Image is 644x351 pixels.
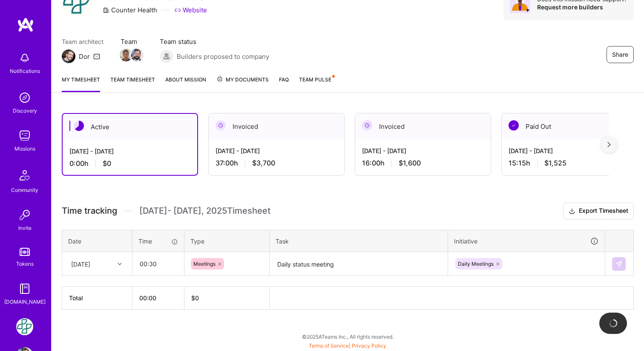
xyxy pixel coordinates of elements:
a: Team Member Avatar [121,48,132,62]
span: Team architect [62,37,103,46]
img: loading [609,319,618,328]
div: Tokens [16,259,34,268]
img: right [607,142,611,148]
a: Privacy Policy [352,342,386,349]
div: Time [138,237,178,246]
div: Discovery [13,106,37,115]
img: logo [17,17,34,32]
span: Meetings [193,261,216,267]
img: Submit [615,261,622,267]
span: Team status [160,37,269,46]
img: guide book [16,280,33,297]
span: My Documents [216,75,269,84]
img: Invoiced [216,120,226,131]
div: 0:00 h [69,159,190,168]
a: FAQ [279,75,289,92]
img: Builders proposed to company [160,49,173,63]
img: Active [74,121,84,131]
span: Team [121,37,143,46]
span: $ 0 [191,294,199,302]
div: 37:00 h [216,159,337,168]
i: icon CompanyGray [103,7,109,14]
img: Team Member Avatar [131,49,144,61]
div: [DATE] [71,259,90,268]
img: discovery [16,89,33,106]
div: [DOMAIN_NAME] [4,297,46,306]
textarea: Daily status meeting [270,253,447,276]
div: 15:15 h [509,159,630,168]
div: Active [63,114,197,140]
a: Team Member Avatar [132,48,143,62]
div: null [612,257,627,271]
img: Team Architect [62,49,75,63]
a: My timesheet [62,75,100,92]
span: Team Pulse [299,76,331,83]
span: Time tracking [62,206,117,216]
img: tokens [20,248,30,256]
span: $0 [103,159,111,168]
a: Counter Health: Team for Counter Health [14,318,35,335]
div: Dor [79,52,90,61]
span: Daily Meetings [458,261,494,267]
div: [DATE] - [DATE] [69,147,190,156]
div: Notifications [10,67,40,75]
div: Invite [18,223,32,232]
div: © 2025 ATeams Inc., All rights reserved. [51,326,644,347]
div: 16:00 h [362,159,484,168]
div: Counter Health [103,6,157,15]
img: Team Member Avatar [120,49,132,61]
span: $1,600 [399,159,421,168]
span: Builders proposed to company [177,52,269,61]
img: Invite [16,206,33,223]
img: Invoiced [362,120,372,131]
div: Invoiced [355,113,491,139]
a: My Documents [216,75,269,92]
span: $1,525 [544,159,566,168]
a: Terms of Service [309,342,349,349]
button: Export Timesheet [563,203,634,220]
th: Date [62,230,132,252]
img: teamwork [16,127,33,144]
a: Team Pulse [299,75,334,92]
div: Initiative [454,236,599,246]
span: $3,700 [252,159,275,168]
div: Paid Out [502,113,637,139]
a: Website [174,6,207,15]
div: Request more builders [537,3,627,11]
i: icon Mail [93,53,100,60]
i: icon Download [569,207,575,216]
th: Task [270,230,448,252]
img: Community [14,165,35,186]
input: HH:MM [133,252,184,275]
i: icon Chevron [118,262,122,266]
th: Type [184,230,270,252]
div: [DATE] - [DATE] [362,146,484,155]
img: bell [16,49,33,67]
span: | [309,342,386,349]
img: Counter Health: Team for Counter Health [16,318,33,335]
div: [DATE] - [DATE] [509,146,630,155]
a: About Mission [165,75,206,92]
img: Paid Out [509,120,519,131]
th: Total [62,287,132,310]
div: Community [11,186,38,194]
a: Team timesheet [110,75,155,92]
span: [DATE] - [DATE] , 2025 Timesheet [139,206,270,216]
div: Invoiced [209,113,344,139]
div: Missions [14,144,35,153]
span: Share [612,50,628,59]
button: Share [607,46,634,63]
th: 00:00 [132,287,184,310]
div: [DATE] - [DATE] [216,146,337,155]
